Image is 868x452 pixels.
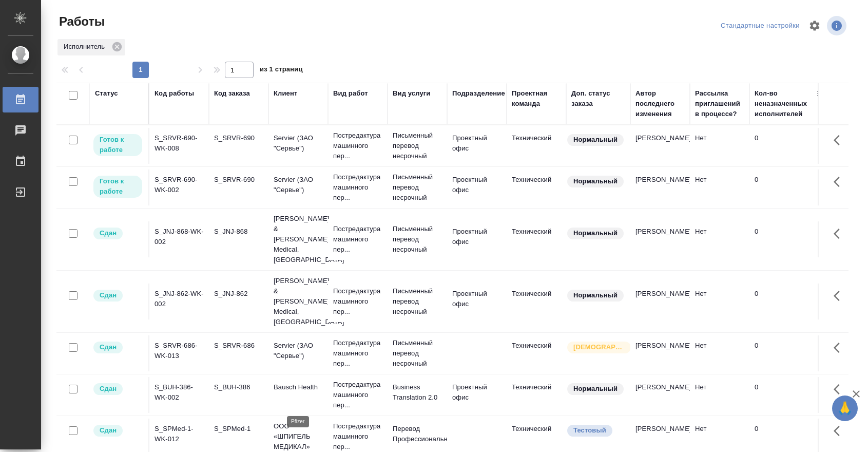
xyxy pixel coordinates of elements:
td: Технический [507,335,566,371]
td: 0 [749,377,832,413]
div: S_JNJ-868 [214,227,263,237]
td: [PERSON_NAME] [630,221,690,257]
p: Servier (ЗАО "Сервье") [274,175,323,195]
td: Проектный офис [447,377,507,413]
button: Здесь прячутся важные кнопки [827,128,852,153]
p: Готов к работе [100,176,136,197]
p: Нормальный [573,135,618,145]
div: Кол-во неназначенных исполнителей [755,88,816,119]
td: S_SRVR-690-WK-008 [149,128,209,164]
div: Код работы [155,88,194,99]
td: Проектный офис [447,284,507,319]
p: Постредактура машинного пер... [333,130,382,161]
span: Настроить таблицу [802,13,827,38]
p: [PERSON_NAME] & [PERSON_NAME] Medical, [GEOGRAPHIC_DATA] [274,276,323,327]
p: [PERSON_NAME] & [PERSON_NAME] Medical, [GEOGRAPHIC_DATA] [274,214,323,265]
div: S_SPMed-1 [214,424,263,434]
td: Технический [507,128,566,164]
td: S_SRVR-686-WK-013 [149,335,209,371]
td: 0 [749,335,832,371]
p: ООО «ШПИГЕЛЬ МЕДИКАЛ» [274,421,323,452]
button: Здесь прячутся важные кнопки [827,335,852,360]
div: S_SRVR-690 [214,175,263,185]
p: Постредактура машинного пер... [333,338,382,369]
p: Нормальный [573,228,618,238]
div: Вид услуги [393,88,431,99]
p: Готов к работе [100,135,136,155]
td: Нет [690,221,749,257]
td: Технический [507,284,566,319]
p: Bausch Health [274,382,323,392]
td: Нет [690,128,749,164]
p: Нормальный [573,290,618,300]
div: split button [718,18,802,34]
button: Здесь прячутся важные кнопки [827,221,852,246]
p: Тестовый [573,425,606,436]
p: Письменный перевод несрочный [393,172,442,203]
p: Письменный перевод несрочный [393,286,442,317]
span: 🙏 [836,398,854,419]
div: Менеджер проверил работу исполнителя, передает ее на следующий этап [92,424,143,438]
td: S_BUH-386-WK-002 [149,377,209,413]
p: Перевод Профессиональный [393,424,442,444]
p: Исполнитель [64,42,108,52]
div: S_JNJ-862 [214,289,263,299]
button: Здесь прячутся важные кнопки [827,377,852,402]
p: Постредактура машинного пер... [333,380,382,410]
td: [PERSON_NAME] [630,377,690,413]
div: Исполнитель может приступить к работе [92,133,143,157]
div: Исполнитель [57,39,125,55]
p: Сдан [100,228,117,238]
div: S_SRVR-686 [214,341,263,351]
button: Здесь прячутся важные кнопки [827,169,852,194]
div: Вид работ [333,88,368,99]
div: S_SRVR-690 [214,133,263,143]
td: Нет [690,335,749,371]
td: [PERSON_NAME] [630,128,690,164]
p: Servier (ЗАО "Сервье") [274,341,323,361]
p: Постредактура машинного пер... [333,224,382,255]
td: Нет [690,169,749,205]
td: 0 [749,128,832,164]
div: Менеджер проверил работу исполнителя, передает ее на следующий этап [92,341,143,354]
button: Здесь прячутся важные кнопки [827,419,852,443]
td: S_JNJ-862-WK-002 [149,284,209,319]
td: S_SRVR-690-WK-002 [149,169,209,205]
p: Письменный перевод несрочный [393,338,442,369]
td: 0 [749,221,832,257]
div: Подразделение [452,88,505,99]
p: Сдан [100,425,117,436]
p: [DEMOGRAPHIC_DATA] [573,342,625,352]
td: Проектный офис [447,221,507,257]
p: Servier (ЗАО "Сервье") [274,133,323,154]
td: Нет [690,377,749,413]
td: [PERSON_NAME] [630,169,690,205]
span: из 1 страниц [260,63,303,78]
p: Постредактура машинного пер... [333,286,382,317]
td: Проектный офис [447,128,507,164]
div: Проектная команда [512,88,561,109]
td: 0 [749,169,832,205]
p: Постредактура машинного пер... [333,421,382,452]
div: Код заказа [214,88,250,99]
p: Сдан [100,342,117,352]
p: Business Translation 2.0 [393,382,442,403]
div: Автор последнего изменения [635,88,685,119]
div: Статус [95,88,118,99]
div: Доп. статус заказа [571,88,625,109]
td: Технический [507,221,566,257]
p: Письменный перевод несрочный [393,130,442,161]
td: Нет [690,284,749,319]
p: Нормальный [573,176,618,186]
div: Менеджер проверил работу исполнителя, передает ее на следующий этап [92,227,143,240]
div: Клиент [274,88,297,99]
div: Менеджер проверил работу исполнителя, передает ее на следующий этап [92,289,143,303]
span: Посмотреть информацию [827,16,848,35]
div: Менеджер проверил работу исполнителя, передает ее на следующий этап [92,382,143,396]
td: [PERSON_NAME] [630,284,690,319]
span: Работы [56,13,105,30]
p: Сдан [100,290,117,300]
td: Технический [507,377,566,413]
td: Технический [507,169,566,205]
td: [PERSON_NAME] [630,335,690,371]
